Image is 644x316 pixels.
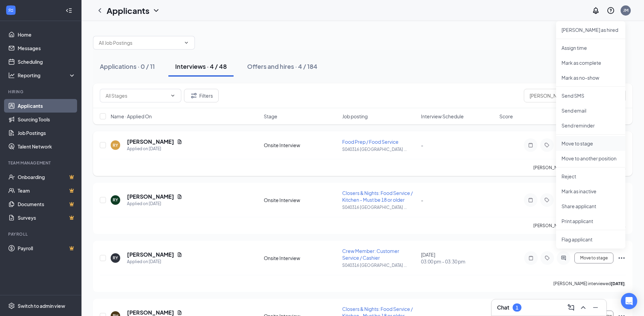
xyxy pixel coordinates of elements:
button: Move to stage [574,253,613,263]
div: Open Intercom Messenger [621,293,637,309]
p: Move to stage [562,140,620,147]
div: Applied on [DATE] [127,145,182,152]
svg: Filter [190,92,198,100]
p: [PERSON_NAME] has applied more than . [533,165,626,171]
div: Payroll [8,231,74,237]
span: Food Prep / Food Service [342,139,399,145]
a: Scheduling [18,55,76,68]
a: Job Postings [18,126,76,140]
p: S040316 [GEOGRAPHIC_DATA] ... [342,146,417,152]
button: Filter Filters [184,89,219,102]
a: Messages [18,41,76,55]
span: Move to stage [580,256,608,260]
input: All Job Postings [99,39,181,46]
span: Stage [264,113,277,120]
p: [PERSON_NAME] has applied more than . [533,223,626,229]
svg: Note [527,255,535,261]
div: Hiring [8,89,74,95]
svg: Document [177,252,182,257]
svg: Notifications [592,6,600,15]
a: Home [18,28,76,41]
div: Offers and hires · 4 / 184 [247,62,317,71]
div: [DATE] [421,251,495,265]
a: PayrollCrown [18,241,76,255]
div: JM [623,7,628,13]
div: RY [113,255,118,261]
span: Name · Applied On [111,113,152,120]
p: [PERSON_NAME] interviewed . [553,281,626,287]
svg: QuestionInfo [607,6,615,15]
span: Interview Schedule [421,113,464,120]
span: Score [499,113,513,120]
svg: Document [177,310,182,315]
input: All Stages [106,92,167,99]
svg: Tag [543,142,551,148]
h5: [PERSON_NAME] [127,138,174,145]
h1: Applicants [107,5,149,16]
svg: Note [527,197,535,203]
svg: WorkstreamLogo [7,7,14,14]
h5: [PERSON_NAME] [127,193,174,200]
a: Sourcing Tools [18,113,76,126]
a: TeamCrown [18,184,76,197]
svg: Collapse [66,7,72,14]
div: Onsite Interview [264,197,338,203]
svg: ChevronDown [170,93,176,98]
div: Interviews · 4 / 48 [175,62,227,71]
svg: Tag [543,255,551,261]
span: 03:00 pm - 03:30 pm [421,258,495,265]
span: Closers & Nights: Food Service / Kitchen - Must be 18 or older [342,190,413,203]
b: [DATE] [611,281,625,286]
div: Applications · 0 / 11 [100,62,155,71]
div: Switch to admin view [18,302,65,309]
h5: [PERSON_NAME] [127,251,174,258]
svg: Tag [543,197,551,203]
svg: Minimize [591,303,600,312]
svg: Document [177,194,182,199]
div: Onsite Interview [264,255,338,261]
div: Applied on [DATE] [127,258,182,265]
div: Applied on [DATE] [127,200,182,207]
svg: ChevronDown [184,40,189,45]
div: Onsite Interview [264,142,338,149]
button: ComposeMessage [566,302,576,313]
span: Job posting [342,113,368,120]
p: S040316 [GEOGRAPHIC_DATA] ... [342,204,417,210]
h3: Chat [497,304,509,311]
svg: ComposeMessage [567,303,575,312]
a: Applicants [18,99,76,113]
div: RY [113,142,118,148]
span: - [421,197,423,203]
div: 1 [516,305,518,311]
span: Crew Member: Customer Service / Cashier [342,248,399,261]
input: Search in interviews [524,89,626,102]
div: RY [113,197,118,203]
svg: Analysis [8,72,15,79]
a: DocumentsCrown [18,197,76,211]
svg: Settings [8,302,15,309]
svg: ChevronDown [152,6,160,15]
svg: ActiveChat [559,255,568,261]
button: ChevronUp [578,302,589,313]
div: Team Management [8,160,74,166]
a: OnboardingCrown [18,170,76,184]
button: Minimize [590,302,601,313]
svg: Ellipses [618,254,626,262]
svg: Document [177,139,182,144]
a: SurveysCrown [18,211,76,224]
svg: ChevronUp [579,303,587,312]
svg: ChevronLeft [96,6,104,15]
span: - [421,142,423,148]
a: Talent Network [18,140,76,153]
svg: Note [527,142,535,148]
div: Reporting [18,72,76,79]
p: S040316 [GEOGRAPHIC_DATA] ... [342,262,417,268]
